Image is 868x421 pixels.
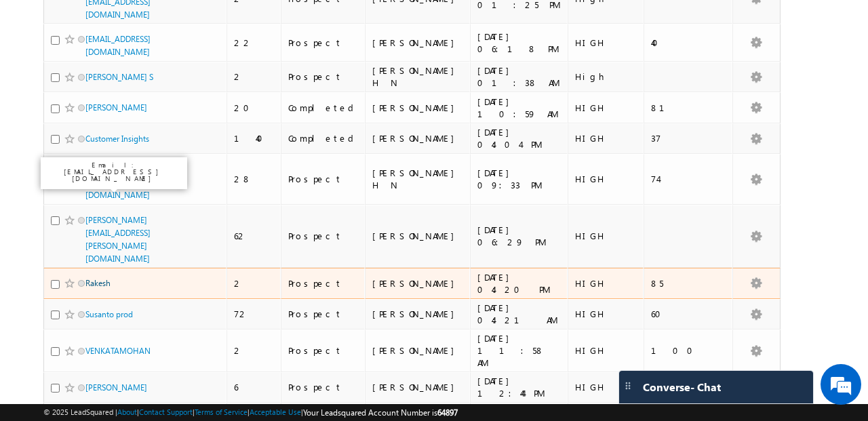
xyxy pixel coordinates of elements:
div: [DATE] 06:18 PM [477,31,562,55]
a: [PERSON_NAME] [85,102,147,113]
div: Prospect [288,381,359,393]
div: HIGH [575,308,637,320]
div: HIGH [575,102,637,114]
div: 72 [234,308,275,320]
div: 20 [234,102,275,114]
div: 2 [234,71,275,83]
div: 37 [651,132,726,144]
img: carter-drag [623,380,633,391]
div: [PERSON_NAME] [372,344,465,357]
div: HIGH [575,37,637,49]
div: HIGH [575,132,637,144]
a: VENKATAMOHAN [85,346,151,356]
div: Completed [288,132,359,144]
div: Prospect [288,230,359,242]
a: Terms of Service [195,407,248,416]
div: 40 [651,37,726,49]
div: Completed [288,102,359,114]
div: 81 [651,102,726,114]
div: Prospect [288,71,359,83]
a: Susanto prod [85,309,133,319]
div: HIGH [575,344,637,357]
span: 64897 [437,407,458,418]
div: Prospect [288,173,359,185]
div: Prospect [288,277,359,289]
div: 2 [234,277,275,289]
div: [DATE] 11:58 AM [477,332,562,369]
div: [PERSON_NAME] H N [372,64,465,89]
div: [PERSON_NAME] [372,308,465,320]
a: Customer Insights [85,134,149,144]
div: [DATE] 10:59 AM [477,96,562,120]
a: [PERSON_NAME][EMAIL_ADDRESS][PERSON_NAME][DOMAIN_NAME] [85,215,151,264]
div: HIGH [575,277,637,289]
div: [PERSON_NAME] [372,37,465,49]
a: Acceptable Use [250,407,301,416]
a: [PERSON_NAME] S [85,72,153,82]
div: Prospect [288,37,359,49]
div: [PERSON_NAME] [372,277,465,289]
div: 85 [651,277,726,289]
a: Rakesh [85,278,111,288]
div: [PERSON_NAME] [372,381,465,393]
textarea: Type your message and hit 'Enter' [18,125,248,315]
div: [PERSON_NAME] [372,102,465,114]
div: High [575,71,637,83]
span: © 2025 LeadSquared | | | | | [43,406,458,419]
div: 28 [234,173,275,185]
span: Your Leadsquared Account Number is [303,407,458,418]
div: Chat with us now [71,71,228,89]
div: 60 [651,308,726,320]
div: [DATE] 04:20 PM [477,271,562,296]
div: [DATE] 04:21 AM [477,302,562,326]
em: Start Chat [184,326,246,344]
div: 22 [234,37,275,49]
div: [DATE] 06:29 PM [477,224,562,248]
div: Prospect [288,344,359,357]
span: Converse - Chat [643,381,721,393]
div: HIGH [575,381,637,393]
div: [PERSON_NAME] [372,230,465,242]
div: [PERSON_NAME] H N [372,167,465,191]
a: [EMAIL_ADDRESS][DOMAIN_NAME] [85,34,151,57]
div: [DATE] 12:44 PM [477,375,562,399]
div: 62 [234,230,275,242]
div: 74 [651,173,726,185]
img: d_60004797649_company_0_60004797649 [23,71,57,89]
div: Minimize live chat window [222,7,255,39]
div: 2 [234,344,275,357]
div: 6 [234,381,275,393]
div: [PERSON_NAME] [372,132,465,144]
div: [DATE] 01:38 AM [477,64,562,89]
a: Contact Support [139,407,193,416]
div: HIGH [575,230,637,242]
div: [DATE] 09:33 PM [477,167,562,191]
div: 100 [651,344,726,357]
a: About [117,407,137,416]
div: 140 [234,132,275,144]
div: HIGH [575,173,637,185]
div: [DATE] 04:04 PM [477,126,562,151]
p: Email: [EMAIL_ADDRESS][DOMAIN_NAME] [46,161,182,182]
div: Prospect [288,308,359,320]
a: [PERSON_NAME] [85,382,147,393]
